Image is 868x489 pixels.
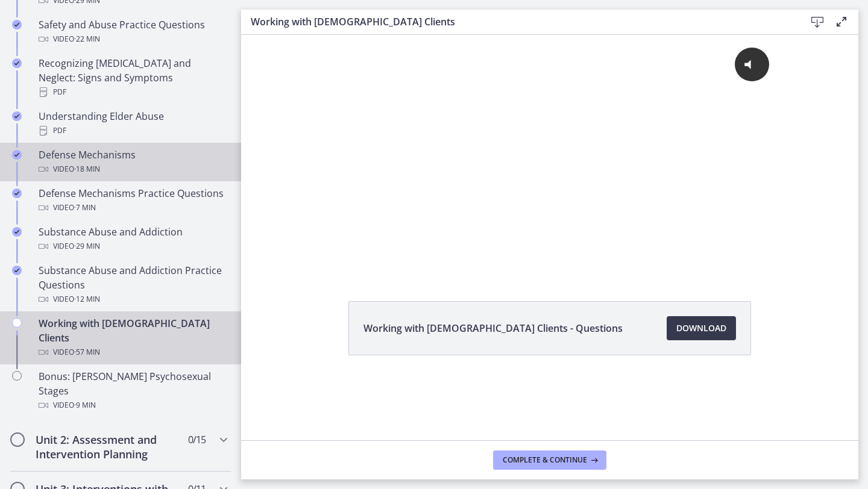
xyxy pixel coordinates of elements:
[676,321,726,335] span: Download
[12,266,22,275] i: Completed
[74,398,96,413] span: · 9 min
[493,450,606,470] button: Complete & continue
[39,316,227,360] div: Working with [DEMOGRAPHIC_DATA] Clients
[188,432,206,447] span: 0 / 15
[39,17,227,46] div: Safety and Abuse Practice Questions
[12,150,22,160] i: Completed
[363,321,623,335] span: Working with [DEMOGRAPHIC_DATA] Clients - Questions
[39,56,227,99] div: Recognizing [MEDICAL_DATA] and Neglect: Signs and Symptoms
[39,85,227,99] div: PDF
[39,225,227,254] div: Substance Abuse and Addiction
[39,32,227,46] div: Video
[39,109,227,138] div: Understanding Elder Abuse
[74,292,100,307] span: · 12 min
[74,162,100,176] span: · 18 min
[12,20,22,30] i: Completed
[503,455,587,465] span: Complete & continue
[74,32,100,46] span: · 22 min
[36,432,183,461] h2: Unit 2: Assessment and Intervention Planning
[241,35,858,273] iframe: Video Lesson
[39,292,227,307] div: Video
[39,186,227,215] div: Defense Mechanisms Practice Questions
[39,148,227,176] div: Defense Mechanisms
[12,188,22,198] i: Completed
[39,369,227,413] div: Bonus: [PERSON_NAME] Psychosexual Stages
[39,263,227,307] div: Substance Abuse and Addiction Practice Questions
[39,162,227,176] div: Video
[39,345,227,360] div: Video
[39,398,227,413] div: Video
[74,345,100,360] span: · 57 min
[74,201,96,215] span: · 7 min
[12,111,22,121] i: Completed
[667,316,736,340] a: Download
[251,14,786,29] h3: Working with [DEMOGRAPHIC_DATA] Clients
[74,239,100,254] span: · 29 min
[39,201,227,215] div: Video
[12,227,22,237] i: Completed
[39,239,227,254] div: Video
[39,123,227,138] div: PDF
[12,58,22,68] i: Completed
